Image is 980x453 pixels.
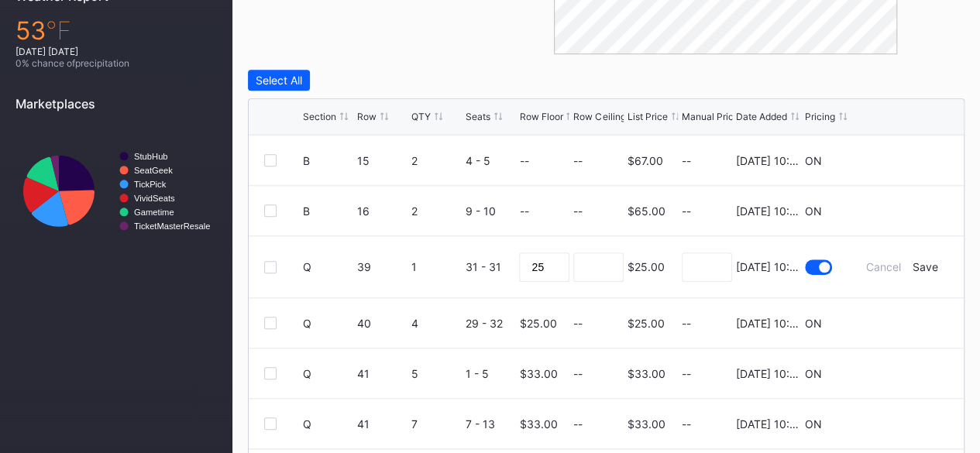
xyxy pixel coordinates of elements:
div: Seats [466,111,490,122]
div: Q [303,317,353,330]
div: Row Ceiling [573,111,625,122]
div: 40 [357,317,407,330]
div: -- [682,154,732,167]
div: Q [303,260,353,273]
div: Row Floor [519,111,562,122]
div: -- [573,204,583,218]
div: 39 [357,260,407,273]
div: Section [303,111,336,122]
div: List Price [628,111,668,122]
div: -- [573,317,583,330]
div: 31 - 31 [466,260,516,273]
div: 41 [357,417,407,431]
div: ON [805,317,822,330]
div: [DATE] 10:07AM [736,154,801,167]
div: 15 [357,154,407,167]
div: QTY [411,111,431,122]
div: 4 - 5 [466,154,516,167]
div: 9 - 10 [466,204,516,218]
button: Select All [248,70,310,91]
div: [DATE] 10:07AM [736,260,801,273]
span: ℉ [46,15,71,46]
div: -- [682,317,732,330]
div: 16 [357,204,407,218]
div: B [303,154,353,167]
text: SeatGeek [134,166,173,175]
div: -- [519,154,528,167]
div: -- [519,204,528,218]
div: 4 [411,317,462,330]
div: $33.00 [519,367,557,380]
div: 53 [15,15,217,46]
div: ON [805,417,822,431]
div: 2 [411,204,462,218]
div: -- [573,417,583,431]
div: $33.00 [519,417,557,431]
div: 41 [357,367,407,380]
div: 7 [411,417,462,431]
text: StubHub [134,152,168,161]
div: Row [357,111,377,122]
div: $67.00 [628,154,663,167]
div: 1 - 5 [466,367,516,380]
div: 5 [411,367,462,380]
div: -- [682,367,732,380]
div: ON [805,367,822,380]
div: 1 [411,260,462,273]
text: TickPick [134,180,167,189]
text: VividSeats [134,194,175,203]
div: [DATE] 10:07AM [736,317,801,330]
div: -- [682,417,732,431]
div: $25.00 [519,317,556,330]
div: $33.00 [628,367,665,380]
div: [DATE] 10:07AM [736,204,801,218]
div: Save [913,260,938,273]
div: ON [805,204,822,218]
div: Q [303,417,353,431]
div: ON [805,154,822,167]
div: 29 - 32 [466,317,516,330]
div: 2 [411,154,462,167]
text: Gametime [134,208,174,217]
div: Manual Price [682,111,739,122]
div: $33.00 [628,417,665,431]
div: -- [573,154,583,167]
div: Q [303,367,353,380]
div: 7 - 13 [466,417,516,431]
div: -- [682,204,732,218]
div: $65.00 [628,204,665,218]
div: [DATE] 10:07AM [736,417,801,431]
div: B [303,204,353,218]
div: [DATE] 10:07AM [736,367,801,380]
svg: Chart title [15,123,217,259]
div: Select All [256,74,302,87]
div: 0 % chance of precipitation [15,57,217,69]
div: -- [573,367,583,380]
div: Cancel [866,260,901,273]
div: $25.00 [628,260,665,273]
div: [DATE] [DATE] [15,46,217,57]
div: $25.00 [628,317,665,330]
div: Date Added [736,111,787,122]
div: Marketplaces [15,96,217,112]
div: Pricing [805,111,835,122]
text: TicketMasterResale [134,221,210,231]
